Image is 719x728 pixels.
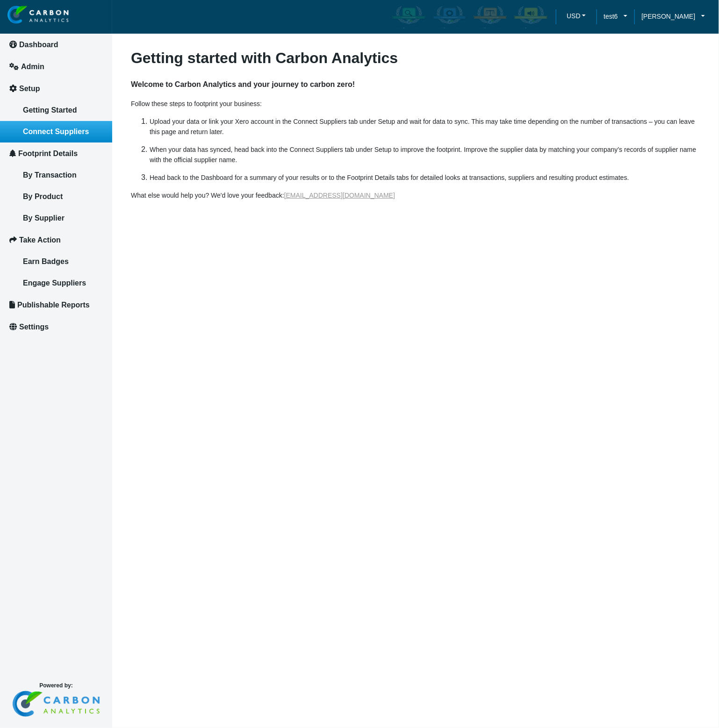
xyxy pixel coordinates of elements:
input: Enter your email address [12,114,171,135]
span: Publishable Reports [17,301,90,309]
a: test6 [597,11,634,21]
span: Getting Started [23,106,77,114]
span: Connect Suppliers [23,128,89,136]
p: Follow these steps to footprint your business: [131,99,700,109]
span: By Supplier [23,214,65,222]
span: By Product [23,193,63,200]
span: Earn Badges [23,257,69,265]
p: Upload your data or link your Xero account in the Connect Suppliers tab under Setup and wait for ... [150,116,700,137]
div: Minimize live chat window [153,5,176,27]
button: USD [563,9,590,23]
p: What else would help you? We'd love your feedback: [131,190,700,200]
img: carbon-advocate-enabled.png [513,5,548,29]
span: Dashboard [19,41,58,49]
span: Setup [19,85,40,93]
a: [PERSON_NAME] [634,11,712,21]
a: [EMAIL_ADDRESS][DOMAIN_NAME] [284,192,395,199]
img: carbon-efficient-enabled.png [432,5,467,29]
img: carbon-offsetter-enabled.png [473,5,508,29]
input: Enter your last name [12,86,171,107]
div: Navigation go back [10,51,24,65]
div: Carbon Offsetter [471,3,510,30]
span: By Transaction [23,171,77,179]
span: Take Action [19,236,61,244]
img: insight-logo-2.png [7,6,69,24]
img: carbon-aware-enabled.png [391,5,426,29]
span: Footprint Details [18,150,78,157]
span: Settings [19,323,49,331]
p: Head back to the Dashboard for a summary of your results or to the Footprint Details tabs for det... [150,172,700,183]
p: When your data has synced, head back into the Connect Suppliers tab under Setup to improve the fo... [150,144,700,165]
span: test6 [604,11,618,21]
h3: Getting started with Carbon Analytics [131,49,700,67]
div: Leave a message [63,52,171,64]
div: Carbon Advocate [511,3,550,30]
div: Carbon Efficient [430,3,469,30]
span: Admin [21,63,44,71]
a: USDUSD [556,9,597,25]
span: [PERSON_NAME] [641,11,695,21]
span: Engage Suppliers [23,279,86,287]
em: Submit [137,288,170,300]
div: Carbon Aware [389,3,428,30]
h4: Welcome to Carbon Analytics and your journey to carbon zero! [131,71,700,99]
textarea: Type your message and click 'Submit' [12,142,171,280]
